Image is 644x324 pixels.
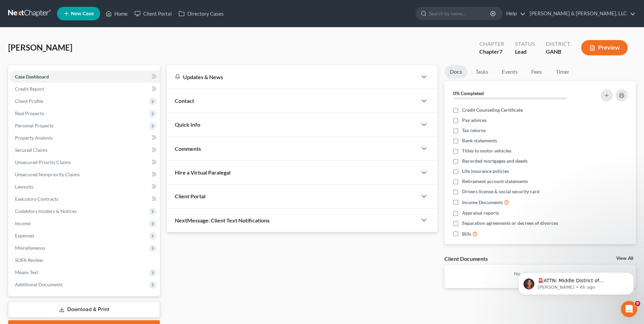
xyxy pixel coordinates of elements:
[462,147,511,154] span: Titles to motor vehicles
[503,7,526,20] a: Help
[15,220,31,226] span: Income
[546,40,570,48] div: District
[15,184,33,190] span: Lawsuits
[10,181,160,193] a: Lawsuits
[10,168,160,181] a: Unsecured Nonpriority Claims
[546,48,570,56] div: GANB
[444,255,488,262] div: Client Documents
[10,254,160,266] a: SOFA Review
[175,193,205,199] span: Client Portal
[453,90,484,96] strong: 0% Completed
[462,188,539,195] span: Drivers license & social security card
[10,193,160,205] a: Executory Contracts
[462,127,486,134] span: Tax returns
[462,220,558,227] span: Separation agreements or decrees of divorces
[15,159,71,165] span: Unsecured Priority Claims
[635,301,640,306] span: 9
[10,83,160,95] a: Credit Report
[175,97,194,104] span: Contact
[10,132,160,144] a: Property Analysis
[462,231,471,237] span: Bills
[479,48,504,56] div: Chapter
[515,40,535,48] div: Status
[462,117,486,124] span: Pay advices
[102,7,131,20] a: Home
[8,302,160,318] a: Download & Print
[462,107,523,113] span: Credit Counseling Certificate
[15,110,44,116] span: Real Property
[15,135,53,141] span: Property Analysis
[10,71,160,83] a: Case Dashboard
[175,121,200,128] span: Quick Info
[15,233,34,238] span: Expenses
[175,7,227,20] a: Directory Cases
[15,123,54,128] span: Personal Property
[462,158,528,164] span: Recorded mortgages and deeds
[508,258,644,306] iframe: Intercom notifications message
[15,86,44,92] span: Credit Report
[15,74,49,79] span: Case Dashboard
[71,11,94,16] span: New Case
[175,169,231,176] span: Hire a Virtual Paralegal
[175,217,270,223] span: NextMessage: Client Text Notifications
[499,48,502,55] span: 7
[462,137,497,144] span: Bank statements
[581,40,628,55] button: Preview
[15,257,43,263] span: SOFA Review
[621,301,637,317] iframe: Intercom live chat
[479,40,504,48] div: Chapter
[175,145,201,152] span: Comments
[175,73,409,80] div: Updates & News
[15,245,45,251] span: Miscellaneous
[15,196,58,202] span: Executory Contracts
[496,65,523,78] a: Events
[550,65,575,78] a: Timer
[131,7,175,20] a: Client Portal
[462,168,509,175] span: Life insurance policies
[15,269,38,275] span: Means Test
[462,210,499,216] span: Appraisal reports
[450,270,630,277] p: No client documents yet.
[470,65,494,78] a: Tasks
[10,144,160,156] a: Secured Claims
[15,98,43,104] span: Client Profile
[429,7,491,20] input: Search by name...
[10,156,160,168] a: Unsecured Priority Claims
[515,48,535,56] div: Lead
[526,65,548,78] a: Fees
[526,7,636,20] a: [PERSON_NAME] & [PERSON_NAME], LLC
[444,65,467,78] a: Docs
[8,42,72,52] span: [PERSON_NAME]
[462,199,503,206] span: Income Documents
[462,178,528,185] span: Retirement account statements
[616,256,633,261] a: View All
[15,147,48,153] span: Secured Claims
[15,282,63,287] span: Additional Documents
[15,172,80,177] span: Unsecured Nonpriority Claims
[15,208,77,214] span: Codebtors Insiders & Notices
